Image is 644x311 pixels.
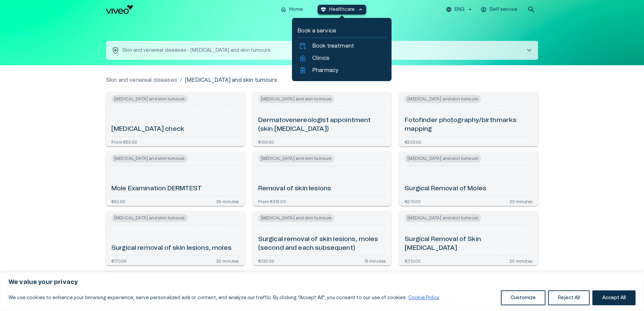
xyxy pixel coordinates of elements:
p: €170.00 [111,259,127,263]
a: Open service booking details [399,211,538,265]
p: 20 minutes [510,259,533,263]
span: [MEDICAL_DATA] and skin tumours [258,95,334,103]
a: Skin and venereal diseases [106,76,177,84]
p: We value your privacy [8,278,636,286]
p: 30 minutes [216,259,239,263]
span: home_health [299,54,307,62]
span: search [527,5,535,14]
button: Customize [501,290,545,305]
a: medicationPharmacy [299,66,385,74]
span: keyboard_arrow_up [357,6,364,13]
p: From €50.00 [111,140,137,144]
span: medication [299,66,307,74]
p: Home [289,6,303,13]
button: health_and_safetySkin and venereal diseases - [MEDICAL_DATA] and skin tumourschevron_right [106,41,322,60]
a: home_healthClinics [299,54,385,62]
a: Open service booking details [253,92,392,146]
span: [MEDICAL_DATA] and skin tumours [258,214,334,222]
p: €100.00 [258,140,274,144]
a: Open service booking details [399,152,538,206]
a: Open service booking details [399,92,538,146]
span: chevron_right [525,46,533,54]
h6: Surgical removal of skin lesions, moles (second and each subsequent) [258,235,386,253]
span: home [280,6,287,13]
button: Self service [480,5,519,15]
a: Navigate to homepage [106,5,275,14]
p: €310.00 [405,259,421,263]
p: €200.00 [405,140,421,144]
p: Clinics [312,54,329,62]
p: Book a service [297,27,386,35]
button: ENG [445,5,474,15]
h6: Removal of skin lesions [258,184,331,193]
p: 30 minutes [216,199,239,203]
p: Self service [489,6,517,13]
h6: Surgical Removal of Moles [405,184,486,193]
a: Open service booking details [106,152,245,206]
span: calendar_add_on [299,42,307,50]
a: Cookie Policy [408,295,439,301]
span: [MEDICAL_DATA] and skin tumours [405,154,481,163]
p: €270.00 [405,199,421,203]
p: We use cookies to enhance your browsing experience, serve personalized ads or content, and analyz... [8,294,439,302]
p: / [180,76,182,84]
span: [MEDICAL_DATA] and skin tumours [111,154,188,163]
span: [MEDICAL_DATA] and skin tumours [111,95,188,103]
p: Skin and venereal diseases - [MEDICAL_DATA] and skin tumours [122,47,270,54]
button: homeHome [278,5,307,15]
h6: Mole Examination DERMTEST [111,184,202,193]
p: [MEDICAL_DATA] and skin tumours [185,76,277,84]
button: open search modal [525,3,538,16]
p: Healthcare [329,6,355,13]
h6: Surgical removal of skin lesions, moles [111,244,232,253]
h6: Dermatovenereologist appointment (skin [MEDICAL_DATA]) [258,116,386,134]
a: Open service booking details [253,211,392,265]
h6: Fotofinder photography/birthmarks mapping [405,116,533,134]
p: 20 minutes [510,199,533,203]
a: Open service booking details [106,92,245,146]
span: ecg_heart [320,6,326,13]
a: calendar_add_onBook treatment [299,42,385,50]
button: ecg_heartHealthcarekeyboard_arrow_up [318,5,367,15]
a: Open service booking details [253,152,392,206]
span: health_and_safety [111,46,119,54]
h6: Surgical Removal of Skin [MEDICAL_DATA] [405,235,533,253]
p: Pharmacy [312,66,339,74]
p: ENG [455,6,464,13]
p: All locations [339,46,514,54]
p: From €315.00 [258,199,286,203]
span: [MEDICAL_DATA] and skin tumours [258,154,334,163]
button: Accept All [592,290,636,305]
span: [MEDICAL_DATA] and skin tumours [111,214,188,222]
span: [MEDICAL_DATA] and skin tumours [405,95,481,103]
p: 15 minutes [364,259,386,263]
p: Book treatment [312,42,354,50]
a: Open service booking details [106,211,245,265]
button: Reject All [548,290,590,305]
p: €130.00 [258,259,274,263]
p: €50.00 [111,199,125,203]
img: Viveo logo [106,5,133,14]
span: [MEDICAL_DATA] and skin tumours [405,214,481,222]
h6: [MEDICAL_DATA] check [111,125,184,134]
